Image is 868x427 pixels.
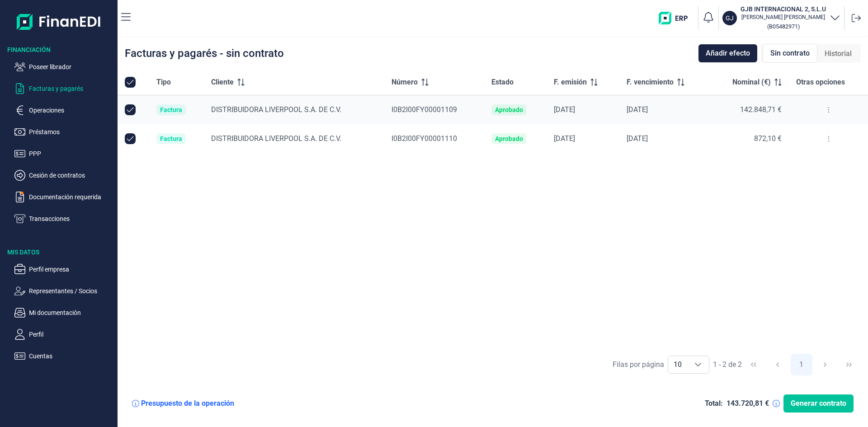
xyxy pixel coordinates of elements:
span: I0B2I00FY00001109 [392,105,457,114]
button: Añadir efecto [698,44,757,62]
p: Documentación requerida [29,192,114,202]
button: Representantes / Socios [14,286,114,296]
button: Poseer librador [14,61,114,72]
div: Filas por página [613,359,664,370]
p: PPP [29,148,114,159]
div: [DATE] [554,105,612,114]
div: Presupuesto de la operación [141,399,234,408]
div: Row Unselected null [125,104,136,115]
div: Aprobado [495,135,523,142]
p: Operaciones [29,105,114,116]
div: [DATE] [627,134,703,143]
p: Poseer librador [29,61,114,72]
span: DISTRIBUIDORA LIVERPOOL S.A. DE C.V. [211,134,341,143]
button: Last Page [838,354,860,375]
span: F. vencimiento [627,77,674,88]
span: Estado [491,77,514,88]
button: Previous Page [767,354,788,375]
h3: GJB INTERNACIONAL 2, S.L.U [741,5,826,14]
p: Préstamos [29,127,114,137]
button: PPP [14,148,114,159]
button: GJGJB INTERNACIONAL 2, S.L.U[PERSON_NAME] [PERSON_NAME](B05482971) [722,5,840,32]
button: Cesión de contratos [14,170,114,181]
div: Factura [160,106,182,113]
div: Aprobado [495,106,523,113]
span: Número [392,77,418,88]
div: All items selected [125,77,136,88]
p: Cuentas [29,351,114,361]
button: Documentación requerida [14,192,114,202]
small: Copiar cif [767,23,800,30]
p: Mi documentación [29,307,114,318]
button: Cuentas [14,351,114,361]
button: Transacciones [14,213,114,224]
span: I0B2I00FY00001110 [392,134,457,143]
div: Total: [705,399,723,408]
div: Facturas y pagarés - sin contrato [125,48,284,59]
button: Generar contrato [783,394,854,413]
button: Préstamos [14,127,114,137]
button: Perfil empresa [14,264,114,275]
div: Historial [817,45,859,63]
p: Transacciones [29,213,114,224]
div: [DATE] [627,105,703,114]
span: Sin contrato [770,48,810,59]
span: Nominal (€) [732,77,771,88]
span: 10 [668,356,687,373]
span: F. emisión [554,77,587,88]
button: Operaciones [14,105,114,116]
p: GJ [726,14,734,23]
img: Logo de aplicación [17,7,101,36]
button: Next Page [814,354,836,375]
div: Choose [687,356,709,373]
img: erp [659,12,694,24]
span: DISTRIBUIDORA LIVERPOOL S.A. DE C.V. [211,105,341,114]
p: Perfil empresa [29,264,114,275]
button: Mi documentación [14,307,114,318]
button: Page 1 [791,354,812,375]
p: Facturas y pagarés [29,83,114,94]
p: Perfil [29,329,114,340]
button: Facturas y pagarés [14,83,114,94]
span: Tipo [156,77,171,88]
span: Cliente [211,77,234,88]
span: 1 - 2 de 2 [713,361,742,368]
span: Generar contrato [791,398,846,409]
div: Factura [160,135,182,142]
span: Añadir efecto [706,48,750,59]
span: Historial [825,48,852,59]
button: First Page [743,354,764,375]
span: 142.848,71 € [740,105,782,114]
p: [PERSON_NAME] [PERSON_NAME] [741,14,826,21]
div: [DATE] [554,134,612,143]
div: 143.720,81 € [726,399,769,408]
span: Otras opciones [796,77,845,88]
div: Sin contrato [763,44,817,63]
p: Representantes / Socios [29,286,114,296]
span: 872,10 € [754,134,782,143]
div: Row Unselected null [125,133,136,144]
p: Cesión de contratos [29,170,114,181]
button: Perfil [14,329,114,340]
